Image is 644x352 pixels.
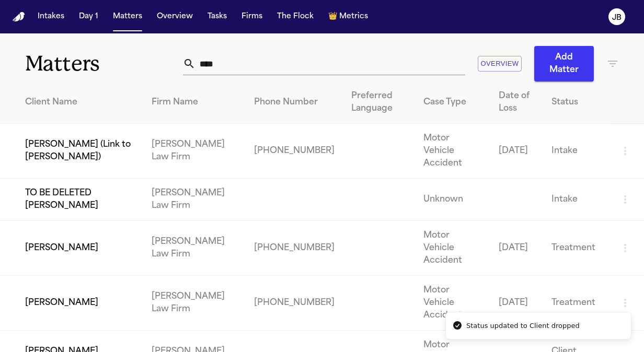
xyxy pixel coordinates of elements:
[415,276,490,331] td: Motor Vehicle Accident
[543,276,611,331] td: Treatment
[246,221,343,276] td: [PHONE_NUMBER]
[13,12,25,22] img: Finch Logo
[143,276,246,331] td: [PERSON_NAME] Law Firm
[75,7,102,26] button: Day 1
[25,96,135,109] div: Client Name
[273,7,318,26] button: The Flock
[543,179,611,221] td: Intake
[143,124,246,179] td: [PERSON_NAME] Law Firm
[25,51,183,77] h1: Matters
[351,90,406,115] div: Preferred Language
[551,96,602,109] div: Status
[534,46,594,81] button: Add Matter
[143,179,246,221] td: [PERSON_NAME] Law Firm
[543,221,611,276] td: Treatment
[153,7,197,26] button: Overview
[246,276,343,331] td: [PHONE_NUMBER]
[466,321,580,331] div: Status updated to Client dropped
[490,276,543,331] td: [DATE]
[254,96,335,109] div: Phone Number
[143,221,246,276] td: [PERSON_NAME] Law Firm
[13,12,25,22] a: Home
[499,90,535,115] div: Date of Loss
[33,7,68,26] button: Intakes
[152,96,238,109] div: Firm Name
[237,7,267,26] button: Firms
[478,56,522,72] button: Overview
[203,7,231,26] button: Tasks
[490,124,543,179] td: [DATE]
[490,221,543,276] td: [DATE]
[246,124,343,179] td: [PHONE_NUMBER]
[415,221,490,276] td: Motor Vehicle Accident
[324,7,372,26] button: crownMetrics
[109,7,146,26] button: Matters
[415,124,490,179] td: Motor Vehicle Accident
[415,179,490,221] td: Unknown
[543,124,611,179] td: Intake
[423,96,482,109] div: Case Type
